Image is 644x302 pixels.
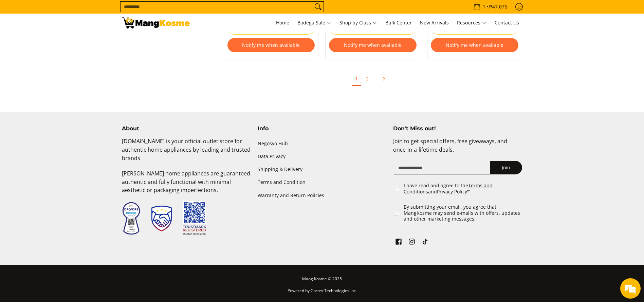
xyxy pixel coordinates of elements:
a: See Mang Kosme on Facebook [394,237,403,248]
p: Mang Kosme © 2025 [122,275,522,287]
img: Trustmark Seal [151,206,172,231]
span: Bodega Sale [297,19,331,27]
span: Contact Us [495,19,519,26]
span: We're online! [39,86,94,154]
button: Search [313,2,324,12]
a: Shop by Class [336,14,381,32]
span: Home [276,19,289,26]
button: Notify me when available [329,38,417,52]
span: ₱47,076 [488,4,508,9]
div: Chat with us now [35,38,114,47]
ul: Pagination [220,70,526,91]
a: Terms and Conditions [404,182,493,195]
a: Data Privacy [258,150,387,163]
h4: Don't Miss out! [393,125,522,132]
a: Terms and Condition [258,176,387,189]
p: [DOMAIN_NAME] is your official outlet store for authentic home appliances by leading and trusted ... [122,137,251,169]
a: Home [273,14,293,32]
a: Contact Us [491,14,522,32]
a: New Arrivals [417,14,452,32]
a: Bodega Sale [294,14,335,32]
img: Bodega Sale Aircon l Mang Kosme: Home Appliances Warehouse Sale Window Type [122,17,190,29]
a: 2 [363,72,372,85]
h4: Info [258,125,387,132]
a: 1 [352,72,361,86]
span: 1 [482,4,486,9]
button: Notify me when available [227,38,315,52]
span: Resources [457,19,486,27]
a: See Mang Kosme on TikTok [420,237,430,248]
span: Shop by Class [339,19,377,27]
button: Join [490,161,522,174]
h4: About [122,125,251,132]
a: Resources [454,14,490,32]
span: · [361,75,363,82]
label: By submitting your email, you agree that MangKosme may send e-mails with offers, updates and othe... [404,204,523,222]
textarea: Type your message and hit 'Enter' [3,185,129,209]
a: Shipping & Delivery [258,163,387,176]
img: Trustmark QR [183,201,206,235]
p: Powered by Cortex Technologies Inc. [122,287,522,299]
nav: Main Menu [197,14,522,32]
a: Negosyo Hub [258,137,387,150]
button: Notify me when available [431,38,518,52]
img: Data Privacy Seal [122,202,141,235]
a: Warranty and Return Policies [258,189,387,202]
p: [PERSON_NAME] home appliances are guaranteed authentic and fully functional with minimal aestheti... [122,169,251,201]
a: See Mang Kosme on Instagram [407,237,417,248]
span: Bulk Center [385,19,412,26]
label: I have read and agree to the and * [404,183,523,194]
a: Bulk Center [382,14,415,32]
p: Join to get special offers, free giveaways, and once-in-a-lifetime deals. [393,137,522,161]
span: New Arrivals [420,19,449,26]
div: Minimize live chat window [111,3,128,20]
a: Privacy Policy [437,188,467,195]
span: • [471,3,509,11]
